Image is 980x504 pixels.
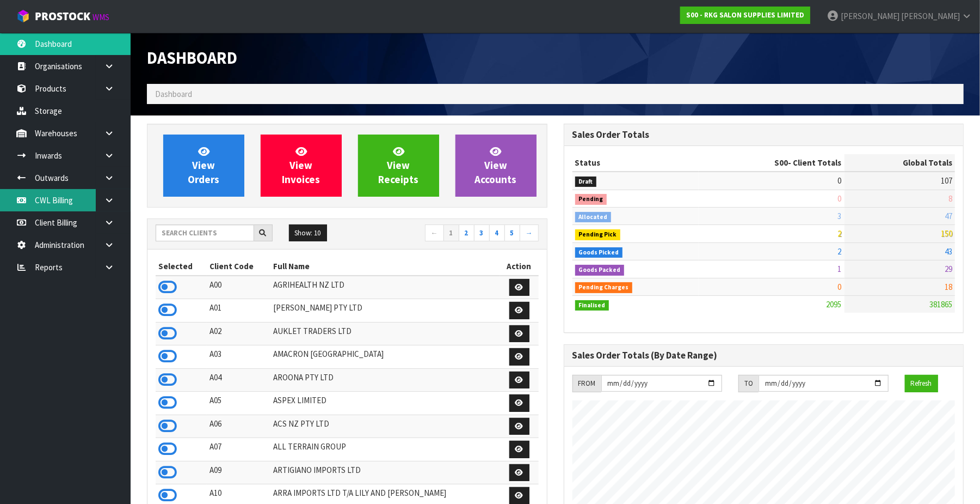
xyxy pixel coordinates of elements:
td: ASPEX LIMITED [270,392,500,415]
td: AROONA PTY LTD [270,368,500,392]
span: Pending Charges [575,282,633,293]
td: A06 [207,415,270,438]
span: S00 [775,157,788,168]
span: 107 [941,175,952,186]
div: FROM [572,375,601,392]
span: Goods Picked [575,247,623,258]
th: Client Code [207,258,270,275]
span: [PERSON_NAME] [841,11,899,21]
th: Selected [156,258,207,275]
td: A01 [207,299,270,323]
input: Search clients [156,224,254,241]
span: View Invoices [282,145,320,186]
strong: S00 - RKG SALON SUPPLIES LIMITED [686,10,804,20]
a: ← [425,224,444,242]
span: Pending [575,194,607,205]
span: Pending Pick [575,229,621,240]
span: Goods Packed [575,265,625,276]
td: ARTIGIANO IMPORTS LTD [270,461,500,484]
span: 3 [838,211,842,221]
a: 4 [489,224,505,242]
td: AUKLET TRADERS LTD [270,322,500,345]
button: Show: 10 [289,224,327,242]
span: View Orders [188,145,219,186]
a: ViewReceipts [358,135,439,197]
div: TO [738,375,759,392]
a: 1 [443,224,459,242]
a: ViewOrders [163,135,244,197]
span: ProStock [35,9,90,23]
td: ACS NZ PTY LTD [270,415,500,438]
span: Draft [575,177,597,187]
th: Status [572,154,699,172]
td: A02 [207,322,270,345]
span: View Accounts [475,145,517,186]
span: Allocated [575,212,612,223]
a: → [520,224,539,242]
span: 1 [838,264,842,274]
th: Global Totals [845,154,955,172]
img: cube-alt.png [16,9,30,23]
td: AGRIHEALTH NZ LTD [270,276,500,299]
span: 0 [838,282,842,292]
span: 47 [945,211,952,221]
th: Action [500,258,539,275]
td: A00 [207,276,270,299]
span: 0 [838,193,842,204]
th: Full Name [270,258,500,275]
td: A07 [207,438,270,462]
span: 18 [945,282,952,292]
span: 8 [948,193,952,204]
a: 5 [504,224,520,242]
a: S00 - RKG SALON SUPPLIES LIMITED [680,7,810,24]
span: 29 [945,264,952,274]
nav: Page navigation [355,224,539,244]
span: 0 [838,175,842,186]
a: ViewAccounts [455,135,537,197]
span: Dashboard [147,47,237,68]
span: 2 [838,246,842,257]
span: Dashboard [155,89,192,99]
td: A05 [207,392,270,415]
h3: Sales Order Totals [572,130,956,140]
button: Refresh [905,375,938,392]
span: 2 [838,228,842,239]
a: ViewInvoices [261,135,342,197]
small: WMS [93,12,109,22]
td: [PERSON_NAME] PTY LTD [270,299,500,323]
span: 2095 [827,299,842,309]
span: 43 [945,246,952,257]
a: 2 [459,224,474,242]
td: AMACRON [GEOGRAPHIC_DATA] [270,345,500,369]
td: ALL TERRAIN GROUP [270,438,500,462]
span: 381865 [929,299,952,309]
h3: Sales Order Totals (By Date Range) [572,350,956,361]
td: A03 [207,345,270,369]
span: [PERSON_NAME] [901,11,960,21]
span: View Receipts [378,145,418,186]
a: 3 [474,224,490,242]
span: Finalised [575,300,609,311]
span: 150 [941,228,952,239]
td: A04 [207,368,270,392]
td: A09 [207,461,270,484]
th: - Client Totals [699,154,845,172]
